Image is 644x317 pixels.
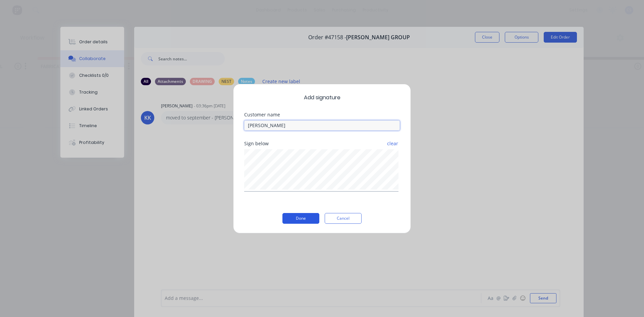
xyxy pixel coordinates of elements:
[387,138,398,150] button: clear
[244,112,400,117] div: Customer name
[244,120,400,130] input: Enter customer name
[282,213,319,224] button: Done
[244,141,400,146] div: Sign below
[244,94,400,102] span: Add signature
[325,213,362,224] button: Cancel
